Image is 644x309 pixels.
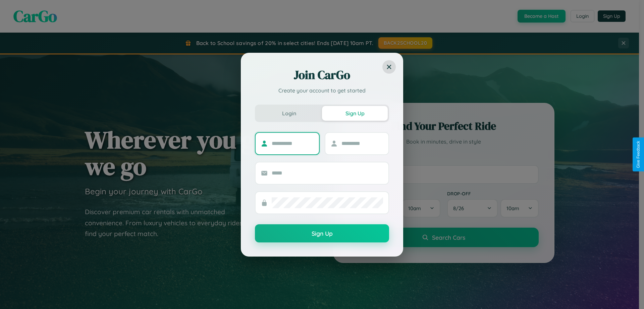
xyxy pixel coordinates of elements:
[255,86,389,94] p: Create your account to get started
[255,67,389,83] h2: Join CarGo
[256,106,322,121] button: Login
[322,106,388,121] button: Sign Up
[255,224,389,242] button: Sign Up
[636,141,641,168] div: Give Feedback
